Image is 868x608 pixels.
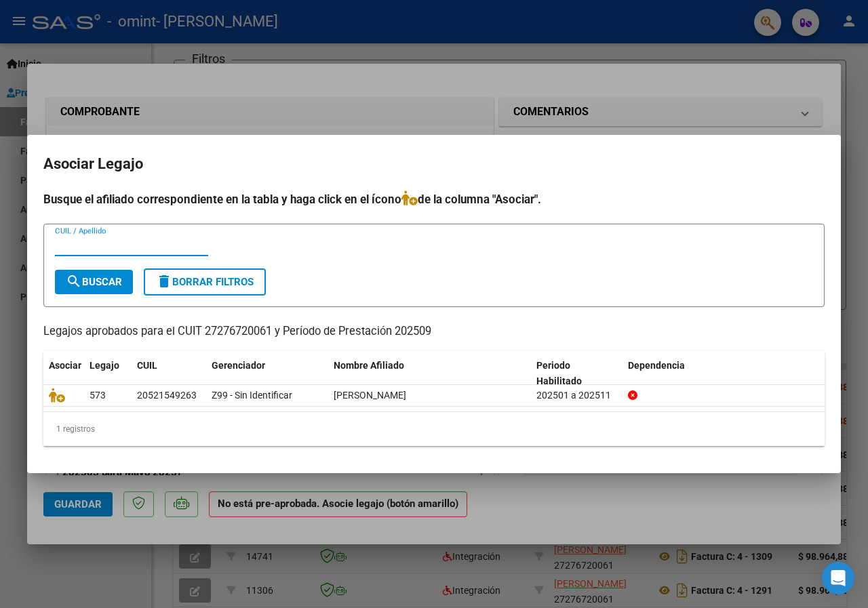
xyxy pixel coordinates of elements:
span: Nombre Afiliado [334,360,404,371]
datatable-header-cell: CUIL [132,351,206,396]
div: Open Intercom Messenger [822,562,854,594]
button: Borrar Filtros [144,268,266,296]
datatable-header-cell: Periodo Habilitado [531,351,623,396]
div: 20521549263 [137,388,197,403]
span: Dependencia [628,360,685,371]
div: 202501 a 202511 [536,388,617,403]
h2: Asociar Legajo [43,151,825,177]
span: 573 [90,390,106,401]
span: Buscar [66,276,122,288]
span: CUIL [137,360,157,371]
datatable-header-cell: Nombre Afiliado [328,351,531,396]
span: Gerenciador [212,360,265,371]
mat-icon: search [66,273,82,289]
span: Borrar Filtros [156,276,254,288]
datatable-header-cell: Gerenciador [206,351,328,396]
datatable-header-cell: Asociar [43,351,84,396]
p: Legajos aprobados para el CUIT 27276720061 y Período de Prestación 202509 [43,323,825,340]
datatable-header-cell: Legajo [84,351,132,396]
span: Asociar [49,360,81,371]
span: MORENO SANTIAGO [334,390,406,401]
span: Z99 - Sin Identificar [212,390,292,401]
h4: Busque el afiliado correspondiente en la tabla y haga click en el ícono de la columna "Asociar". [43,190,825,208]
div: 1 registros [43,412,825,446]
span: Legajo [90,360,119,371]
datatable-header-cell: Dependencia [623,351,825,396]
span: Periodo Habilitado [536,360,582,386]
mat-icon: delete [156,273,172,289]
button: Buscar [55,270,133,294]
